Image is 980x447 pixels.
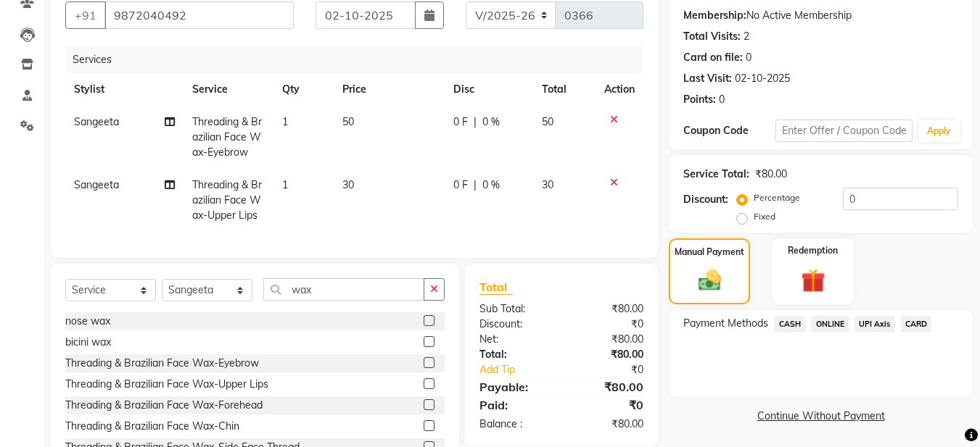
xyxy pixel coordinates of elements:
div: Balance : [469,417,561,432]
th: Service [184,73,274,106]
label: Manual Payment [675,246,744,259]
div: Total Visits: [683,29,741,44]
span: CARD [901,316,932,333]
span: 0 % [482,114,500,130]
div: Last Visit: [683,71,732,86]
label: Redemption [788,244,838,257]
div: Threading & Brazilian Face Wax-Forehead [65,398,263,413]
div: Discount: [469,317,561,332]
button: Apply [918,120,960,142]
div: ₹80.00 [561,378,654,396]
div: Threading & Brazilian Face Wax-Upper Lips [65,377,268,392]
div: Net: [469,332,561,347]
div: 02-10-2025 [735,71,790,86]
div: Threading & Brazilian Face Wax-Eyebrow [65,356,259,371]
span: 50 [342,115,354,128]
span: 1 [282,115,288,128]
span: 30 [342,178,354,191]
input: Enter Offer / Coupon Code [775,120,913,142]
div: No Active Membership [683,8,958,23]
div: ₹0 [561,396,654,414]
span: Sangeeta [74,115,119,128]
div: ₹80.00 [561,301,654,317]
input: Search by Name/Mobile/Email/Code [104,1,294,29]
span: UPI Axis [855,316,895,333]
input: Search or Scan [263,278,424,301]
div: Payable: [469,378,561,396]
th: Stylist [65,73,184,106]
div: 0 [746,50,752,65]
label: Percentage [754,191,800,204]
div: ₹80.00 [561,332,654,347]
span: 0 F [453,114,468,130]
span: 30 [542,178,553,191]
img: _cash.svg [691,267,728,293]
span: Payment Methods [683,316,768,331]
span: | [474,177,477,193]
div: ₹80.00 [561,347,654,362]
span: 1 [282,178,288,191]
span: Sangeeta [74,178,119,191]
th: Qty [273,73,334,106]
label: Fixed [754,210,775,223]
span: 50 [542,115,553,128]
div: bicini wax [65,335,111,350]
img: _gift.svg [794,266,833,296]
span: Threading & Brazilian Face Wax-Eyebrow [192,115,262,159]
th: Total [533,73,596,106]
span: | [474,114,477,130]
span: Threading & Brazilian Face Wax-Upper Lips [192,178,262,222]
div: Services [67,46,654,73]
span: ONLINE [811,316,849,333]
div: 2 [744,29,749,44]
div: ₹80.00 [561,417,654,432]
div: Points: [683,92,716,107]
a: Add Tip [469,362,577,377]
span: CASH [774,316,805,333]
div: Paid: [469,396,561,414]
th: Price [334,73,445,106]
div: Threading & Brazilian Face Wax-Chin [65,419,239,434]
div: Sub Total: [469,301,561,317]
div: ₹0 [577,362,655,377]
button: +91 [65,1,106,29]
th: Disc [445,73,533,106]
a: Continue Without Payment [672,409,970,424]
span: 0 F [453,177,468,193]
div: Membership: [683,8,746,23]
div: Coupon Code [683,123,775,138]
span: 0 % [482,177,500,193]
div: Card on file: [683,50,743,65]
span: Total [479,280,513,295]
div: nose wax [65,314,110,329]
div: 0 [719,92,725,107]
div: Discount: [683,192,728,207]
div: Service Total: [683,167,749,182]
div: Total: [469,347,561,362]
th: Action [596,73,643,106]
div: ₹0 [561,317,654,332]
div: ₹80.00 [755,167,787,182]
